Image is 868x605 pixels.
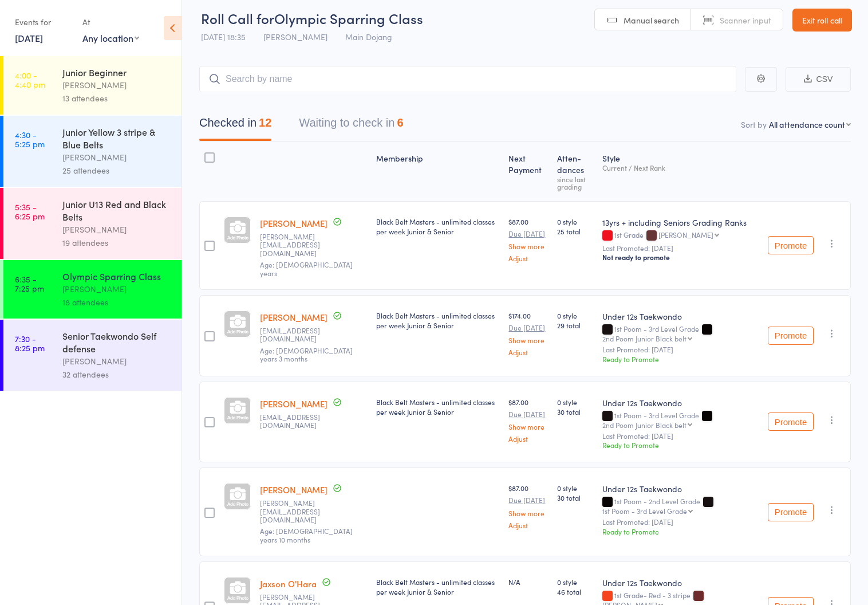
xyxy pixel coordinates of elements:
span: [DATE] 18:35 [201,31,246,42]
a: Show more [508,336,548,344]
a: 4:30 -5:25 pmJunior Yellow 3 stripe & Blue Belts[PERSON_NAME]25 attendees [3,116,182,187]
div: Junior U13 Red and Black Belts [62,198,172,223]
div: 25 attendees [62,164,172,177]
div: [PERSON_NAME] [62,282,172,296]
div: [PERSON_NAME] [658,231,713,238]
div: Membership [372,147,504,196]
div: [PERSON_NAME] [62,151,172,164]
span: Manual search [624,14,679,26]
div: Black Belt Masters - unlimited classes per week Junior & Senior [376,577,499,596]
a: [DATE] [15,32,43,44]
a: Exit roll call [792,9,852,32]
span: 30 total [557,407,593,417]
div: Black Belt Masters - unlimited classes per week Junior & Senior [376,397,499,417]
div: Events for [15,13,71,32]
div: Black Belt Masters - unlimited classes per week Junior & Senior [376,311,499,330]
div: [PERSON_NAME] [62,223,172,236]
div: Any location [82,32,139,44]
div: 6 [397,116,403,129]
small: Due [DATE] [508,410,548,418]
span: 0 style [557,397,593,407]
a: 5:35 -6:25 pmJunior U13 Red and Black Belts[PERSON_NAME]19 attendees [3,188,182,259]
a: Adjust [508,254,548,262]
div: Ready to Promote [602,354,759,364]
time: 7:30 - 8:25 pm [15,334,45,352]
div: 1st Poom - 3rd Level Grade [602,411,759,429]
div: All attendance count [769,119,845,130]
span: 0 style [557,577,593,587]
time: 4:00 - 4:40 pm [15,70,45,89]
div: Ready to Promote [602,527,759,536]
label: Sort by [741,119,767,130]
a: Adjust [508,521,548,529]
div: $87.00 [508,397,548,442]
input: Search by name [199,66,736,92]
span: Roll Call for [201,9,274,27]
div: Senior Taekwondo Self defense [62,329,172,355]
span: 25 total [557,226,593,236]
a: Show more [508,423,548,430]
div: 12 [259,116,271,129]
div: Ready to Promote [602,440,759,450]
div: 18 attendees [62,296,172,309]
span: 29 total [557,320,593,330]
a: [PERSON_NAME] [260,311,328,323]
div: 13yrs + including Seniors Grading Ranks [602,217,759,228]
div: Next Payment [504,147,553,196]
small: Last Promoted: [DATE] [602,518,759,526]
button: Checked in12 [199,111,271,141]
span: [PERSON_NAME] [263,31,328,42]
div: 13 attendees [62,92,172,105]
time: 4:30 - 5:25 pm [15,130,45,148]
span: 30 total [557,493,593,502]
div: Under 12s Taekwondo [602,397,759,408]
div: 32 attendees [62,368,172,381]
small: Due [DATE] [508,496,548,504]
div: since last grading [557,175,593,190]
small: Due [DATE] [508,230,548,238]
a: [PERSON_NAME] [260,484,328,496]
div: [PERSON_NAME] [62,78,172,92]
div: Style [598,147,763,196]
div: 1st Poom - 3rd Level Grade [602,325,759,342]
span: 0 style [557,483,593,493]
div: 1st Poom - 3rd Level Grade [602,507,687,514]
small: Lkapila@gmail.com [260,413,367,430]
span: Olympic Sparring Class [274,9,423,27]
span: 0 style [557,311,593,320]
div: 2nd Poom Junior Black belt [602,421,686,429]
a: Adjust [508,435,548,442]
div: Current / Next Rank [602,164,759,171]
span: Scanner input [720,14,771,26]
span: 46 total [557,587,593,596]
div: 19 attendees [62,236,172,249]
div: Not ready to promote [602,253,759,262]
small: Bemyfriendplz@hotmail.com [260,327,367,343]
time: 6:35 - 7:25 pm [15,274,44,293]
button: Waiting to check in6 [299,111,403,141]
div: N/A [508,577,548,587]
div: Atten­dances [553,147,598,196]
div: Under 12s Taekwondo [602,311,759,322]
div: At [82,13,139,32]
a: Show more [508,242,548,250]
small: Last Promoted: [DATE] [602,432,759,440]
small: Last Promoted: [DATE] [602,244,759,252]
button: Promote [768,412,814,431]
a: Show more [508,509,548,517]
div: Junior Yellow 3 stripe & Blue Belts [62,125,172,151]
button: Promote [768,236,814,254]
a: 6:35 -7:25 pmOlympic Sparring Class[PERSON_NAME]18 attendees [3,260,182,319]
small: matt@premierstrategy.com.au [260,499,367,524]
a: 7:30 -8:25 pmSenior Taekwondo Self defense[PERSON_NAME]32 attendees [3,320,182,391]
span: Main Dojang [345,31,392,42]
span: Age: [DEMOGRAPHIC_DATA] years [260,260,353,277]
div: 1st Grade [602,231,759,241]
div: Under 12s Taekwondo [602,577,759,588]
div: $87.00 [508,483,548,528]
div: [PERSON_NAME] [62,355,172,368]
div: Black Belt Masters - unlimited classes per week Junior & Senior [376,217,499,236]
a: [PERSON_NAME] [260,217,328,229]
small: kimberley.collicoat@gmail.com [260,233,367,257]
button: Promote [768,327,814,345]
